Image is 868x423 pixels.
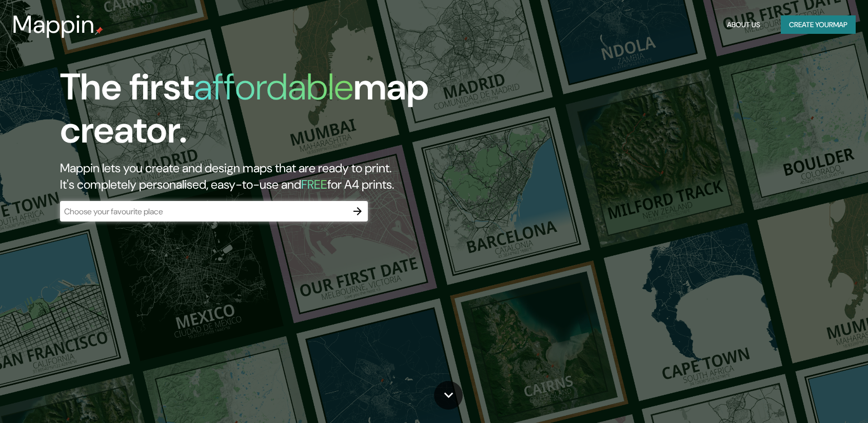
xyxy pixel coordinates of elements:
[723,15,764,34] button: About Us
[194,63,353,111] h1: affordable
[60,160,494,193] h2: Mappin lets you create and design maps that are ready to print. It's completely personalised, eas...
[60,66,494,160] h1: The first map creator.
[777,383,857,412] iframe: Help widget launcher
[95,27,103,35] img: mappin-pin
[60,206,347,217] input: Choose your favourite place
[12,10,95,39] h3: Mappin
[781,15,856,34] button: Create yourmap
[301,176,327,192] h5: FREE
